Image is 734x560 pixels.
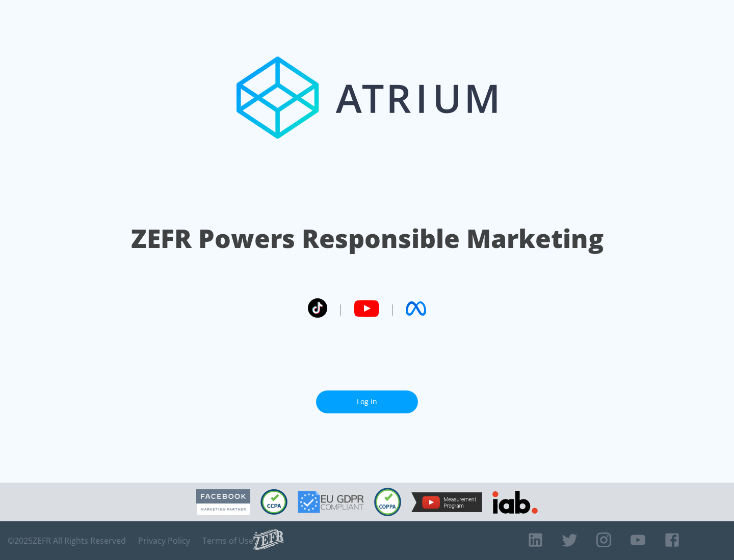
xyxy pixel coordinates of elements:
h1: ZEFR Powers Responsible Marketing [131,221,604,256]
a: Terms of Use [202,536,253,546]
span: © 2025 ZEFR All Rights Reserved [8,536,126,546]
a: Log In [316,390,418,413]
img: CCPA Compliant [260,489,287,515]
span: | [389,301,396,316]
img: IAB [492,491,538,514]
img: GDPR Compliant [298,491,364,513]
img: Facebook Marketing Partner [196,489,250,515]
img: YouTube Measurement Program [411,492,482,512]
span: | [337,301,344,316]
img: COPPA Compliant [374,488,401,516]
a: Privacy Policy [138,536,190,546]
